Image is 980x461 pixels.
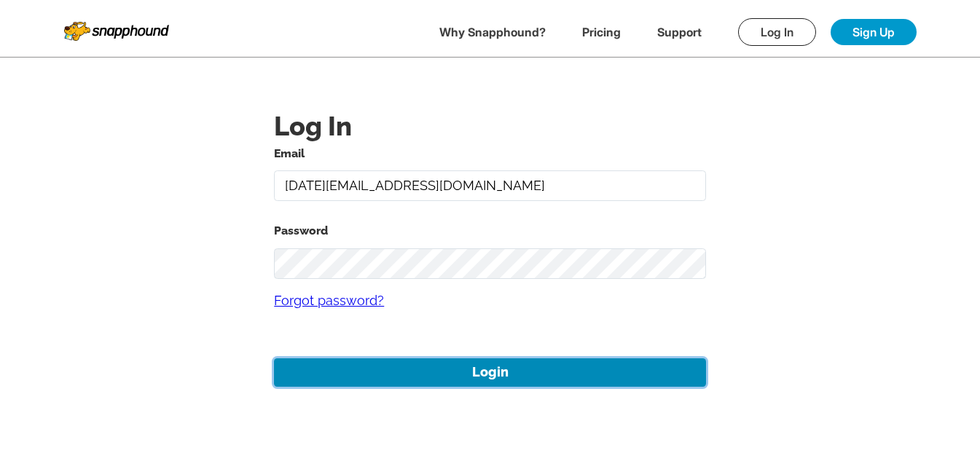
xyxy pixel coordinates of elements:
[439,25,546,39] a: Why Snapphound?
[831,19,917,45] a: Sign Up
[274,143,706,164] label: Email
[582,25,621,39] a: Pricing
[274,358,706,387] button: Login
[274,109,706,143] h1: Log In
[657,25,702,39] a: Support
[738,18,816,46] a: Log In
[274,221,706,241] label: Password
[64,16,169,41] img: Snapphound Logo
[274,279,706,322] a: Forgot password?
